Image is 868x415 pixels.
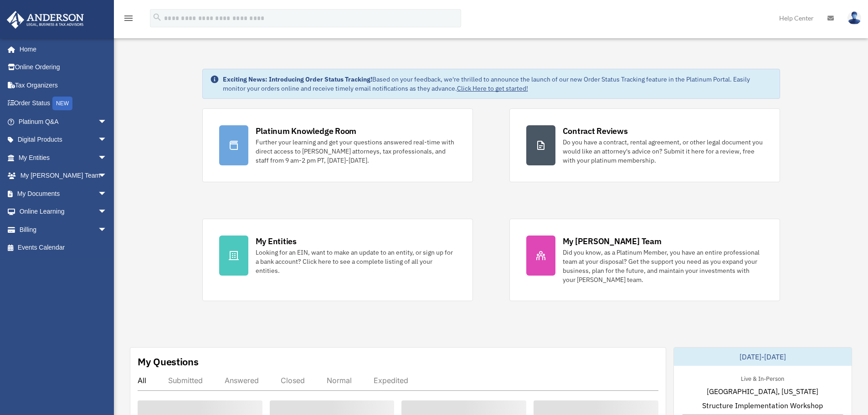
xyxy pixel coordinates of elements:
a: Billingarrow_drop_down [6,220,121,239]
strong: Exciting News: Introducing Order Status Tracking! [223,75,372,83]
div: Contract Reviews [563,125,628,137]
span: arrow_drop_down [98,184,116,203]
a: My [PERSON_NAME] Team Did you know, as a Platinum Member, you have an entire professional team at... [509,219,780,301]
div: My Entities [256,236,297,247]
span: arrow_drop_down [98,220,116,239]
div: Expedited [374,376,408,385]
span: [GEOGRAPHIC_DATA], [US_STATE] [707,386,818,397]
div: Looking for an EIN, want to make an update to an entity, or sign up for a bank account? Click her... [256,248,456,275]
i: search [152,12,162,22]
span: arrow_drop_down [98,167,116,185]
span: arrow_drop_down [98,131,116,149]
img: User Pic [847,11,861,25]
a: Order StatusNEW [6,94,121,113]
a: Home [6,40,116,58]
a: Tax Organizers [6,76,121,94]
a: Online Learningarrow_drop_down [6,203,121,221]
div: Did you know, as a Platinum Member, you have an entire professional team at your disposal? Get th... [563,248,763,284]
span: Structure Implementation Workshop [702,400,823,411]
div: Closed [281,376,305,385]
a: Platinum Q&Aarrow_drop_down [6,113,121,131]
a: Online Ordering [6,58,121,77]
span: arrow_drop_down [98,203,116,221]
div: Do you have a contract, rental agreement, or other legal document you would like an attorney's ad... [563,138,763,165]
i: menu [123,13,134,24]
a: My Entitiesarrow_drop_down [6,149,121,167]
a: menu [123,16,134,24]
div: My Questions [138,355,199,369]
span: arrow_drop_down [98,149,116,167]
div: Answered [225,376,259,385]
a: Contract Reviews Do you have a contract, rental agreement, or other legal document you would like... [509,108,780,182]
img: Anderson Advisors Platinum Portal [4,11,87,29]
a: Platinum Knowledge Room Further your learning and get your questions answered real-time with dire... [202,108,473,182]
div: NEW [52,97,72,110]
div: Further your learning and get your questions answered real-time with direct access to [PERSON_NAM... [256,138,456,165]
a: My Entities Looking for an EIN, want to make an update to an entity, or sign up for a bank accoun... [202,219,473,301]
div: Based on your feedback, we're thrilled to announce the launch of our new Order Status Tracking fe... [223,75,772,93]
div: Normal [327,376,352,385]
span: arrow_drop_down [98,113,116,131]
div: Submitted [168,376,203,385]
a: Digital Productsarrow_drop_down [6,131,121,149]
a: My [PERSON_NAME] Teamarrow_drop_down [6,167,121,185]
a: My Documentsarrow_drop_down [6,184,121,203]
a: Events Calendar [6,239,121,257]
div: All [138,376,146,385]
div: [DATE]-[DATE] [674,348,852,366]
div: Platinum Knowledge Room [256,125,357,137]
a: Click Here to get started! [457,84,528,92]
div: My [PERSON_NAME] Team [563,236,662,247]
div: Live & In-Person [734,373,791,383]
